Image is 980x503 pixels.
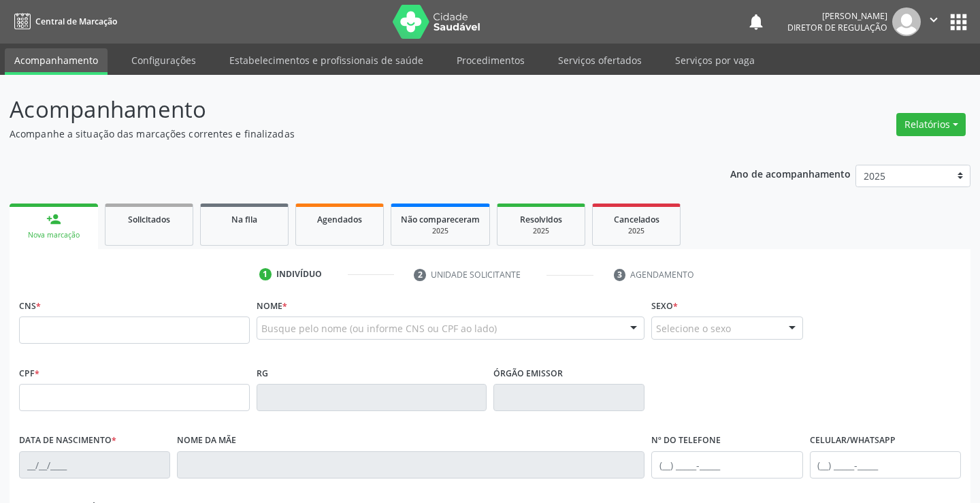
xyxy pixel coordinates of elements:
[666,48,764,72] a: Serviços por vaga
[35,16,117,27] span: Central de Marcação
[19,430,116,451] label: Data de nascimento
[46,212,61,227] div: person_add
[257,363,268,384] label: RG
[947,10,970,34] button: apps
[520,214,562,225] span: Resolvidos
[401,214,480,225] span: Não compareceram
[656,321,731,336] span: Selecione o sexo
[19,451,170,478] input: __/__/____
[10,10,117,33] a: Central de Marcação
[787,22,887,33] span: Diretor de regulação
[747,12,766,31] button: notifications
[614,214,659,225] span: Cancelados
[651,430,721,451] label: Nº do Telefone
[549,48,651,72] a: Serviços ofertados
[19,295,41,317] label: CNS
[231,214,257,225] span: Na fila
[447,48,534,72] a: Procedimentos
[19,230,88,240] div: Nova marcação
[730,165,851,182] p: Ano de acompanhamento
[651,295,678,317] label: Sexo
[257,295,287,317] label: Nome
[896,113,966,136] button: Relatórios
[926,12,941,27] i: 
[810,451,961,478] input: (__) _____-_____
[507,226,575,236] div: 2025
[810,430,896,451] label: Celular/WhatsApp
[10,127,682,141] p: Acompanhe a situação das marcações correntes e finalizadas
[651,451,802,478] input: (__) _____-_____
[128,214,170,225] span: Solicitados
[602,226,670,236] div: 2025
[259,268,272,280] div: 1
[177,430,236,451] label: Nome da mãe
[787,10,887,22] div: [PERSON_NAME]
[10,93,682,127] p: Acompanhamento
[892,7,921,36] img: img
[493,363,563,384] label: Órgão emissor
[220,48,433,72] a: Estabelecimentos e profissionais de saúde
[921,7,947,36] button: 
[276,268,322,280] div: Indivíduo
[122,48,206,72] a: Configurações
[19,363,39,384] label: CPF
[261,321,497,336] span: Busque pelo nome (ou informe CNS ou CPF ao lado)
[317,214,362,225] span: Agendados
[401,226,480,236] div: 2025
[5,48,108,75] a: Acompanhamento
